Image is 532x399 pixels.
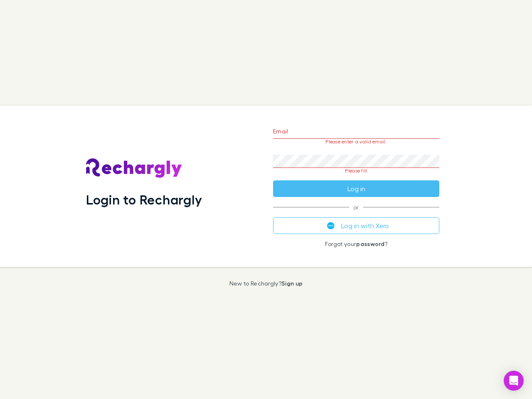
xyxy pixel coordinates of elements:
div: Open Intercom Messenger [504,371,524,391]
button: Log in with Xero [273,217,439,234]
button: Log in [273,180,439,197]
p: Forgot your ? [273,241,439,247]
p: Please enter a valid email. [273,139,439,145]
span: or [273,207,439,207]
p: New to Rechargly? [229,280,303,287]
h1: Login to Rechargly [86,192,202,207]
a: Sign up [281,280,303,287]
p: Please fill [273,168,439,174]
img: Xero's logo [327,222,335,229]
img: Rechargly's Logo [86,158,182,178]
a: password [356,240,384,247]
